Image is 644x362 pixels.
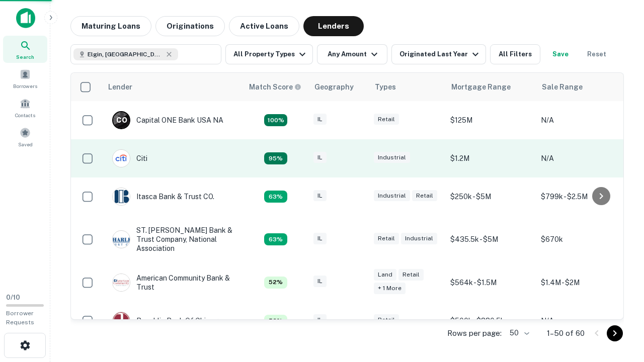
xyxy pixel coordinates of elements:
[249,81,299,93] h6: Match Score
[70,16,151,36] button: Maturing Loans
[18,140,33,148] span: Saved
[317,44,387,64] button: Any Amount
[113,274,130,291] img: picture
[313,152,327,163] div: IL
[3,65,47,92] a: Borrowers
[112,226,233,253] div: ST. [PERSON_NAME] Bank & Trust Company, National Association
[445,101,536,139] td: $125M
[374,152,410,163] div: Industrial
[374,314,399,326] div: Retail
[112,188,214,206] div: Itasca Bank & Trust CO.
[536,216,626,263] td: $670k
[3,123,47,150] a: Saved
[581,44,613,64] button: Reset
[112,149,147,167] div: Citi
[412,190,437,202] div: Retail
[88,50,163,59] span: Elgin, [GEOGRAPHIC_DATA], [GEOGRAPHIC_DATA]
[547,327,585,339] p: 1–50 of 60
[264,152,287,164] div: Capitalize uses an advanced AI algorithm to match your search with the best lender. The match sco...
[264,191,287,203] div: Capitalize uses an advanced AI algorithm to match your search with the best lender. The match sco...
[445,73,536,101] th: Mortgage Range
[607,325,623,341] button: Go to next page
[542,81,583,93] div: Sale Range
[313,190,327,202] div: IL
[374,190,410,202] div: Industrial
[113,150,130,167] img: picture
[490,44,540,64] button: All Filters
[401,233,437,244] div: Industrial
[445,216,536,263] td: $435.5k - $5M
[264,233,287,245] div: Capitalize uses an advanced AI algorithm to match your search with the best lender. The match sco...
[374,269,396,281] div: Land
[506,326,531,340] div: 50
[536,73,626,101] th: Sale Range
[113,188,130,205] img: picture
[536,263,626,302] td: $1.4M - $2M
[264,114,287,126] div: Capitalize uses an advanced AI algorithm to match your search with the best lender. The match sco...
[264,315,287,327] div: Capitalize uses an advanced AI algorithm to match your search with the best lender. The match sco...
[225,44,313,64] button: All Property Types
[536,101,626,139] td: N/A
[536,302,626,340] td: N/A
[308,73,369,101] th: Geography
[249,81,301,93] div: Capitalize uses an advanced AI algorithm to match your search with the best lender. The match sco...
[112,111,223,129] div: Capital ONE Bank USA NA
[314,81,354,93] div: Geography
[313,276,327,287] div: IL
[447,327,502,339] p: Rows per page:
[102,73,243,101] th: Lender
[313,314,327,326] div: IL
[16,8,35,28] img: capitalize-icon.png
[3,36,47,63] a: Search
[243,73,308,101] th: Capitalize uses an advanced AI algorithm to match your search with the best lender. The match sco...
[536,177,626,216] td: $799k - $2.5M
[15,111,35,119] span: Contacts
[303,16,364,36] button: Lenders
[112,312,222,330] div: Republic Bank Of Chicago
[6,294,20,301] span: 0 / 10
[374,233,399,244] div: Retail
[399,48,481,60] div: Originated Last Year
[374,283,406,294] div: + 1 more
[6,310,34,326] span: Borrower Requests
[374,114,399,125] div: Retail
[398,269,424,281] div: Retail
[116,115,127,126] p: C O
[16,53,34,61] span: Search
[113,312,130,329] img: picture
[313,233,327,244] div: IL
[155,16,225,36] button: Originations
[3,94,47,121] a: Contacts
[264,277,287,289] div: Capitalize uses an advanced AI algorithm to match your search with the best lender. The match sco...
[375,81,396,93] div: Types
[445,263,536,302] td: $564k - $1.5M
[13,82,37,90] span: Borrowers
[369,73,445,101] th: Types
[113,231,130,248] img: picture
[445,302,536,340] td: $500k - $880.5k
[108,81,132,93] div: Lender
[594,282,644,330] iframe: Chat Widget
[229,16,299,36] button: Active Loans
[451,81,511,93] div: Mortgage Range
[391,44,486,64] button: Originated Last Year
[536,139,626,177] td: N/A
[544,44,577,64] button: Save your search to get updates of matches that match your search criteria.
[313,114,327,125] div: IL
[112,274,233,292] div: American Community Bank & Trust
[445,177,536,216] td: $250k - $5M
[445,139,536,177] td: $1.2M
